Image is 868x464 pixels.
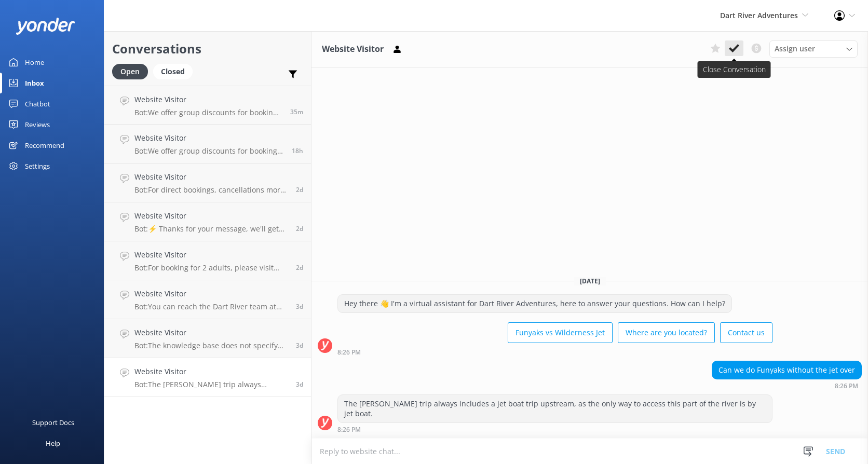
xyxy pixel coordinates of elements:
h4: Website Visitor [134,288,288,299]
h2: Conversations [112,39,303,59]
a: Website VisitorBot:The knowledge base does not specify the seating arrangement for adults and chi... [104,319,311,358]
a: Website VisitorBot:For booking for 2 adults, please visit [URL][DOMAIN_NAME] to check availabilit... [104,241,311,280]
button: Contact us [720,322,772,343]
div: Sep 28 2025 08:26pm (UTC +13:00) Pacific/Auckland [337,426,772,433]
span: Dart River Adventures [720,10,798,20]
span: Sep 28 2025 08:26pm (UTC +13:00) Pacific/Auckland [296,380,303,389]
div: Open [112,64,148,79]
div: Sep 28 2025 08:26pm (UTC +13:00) Pacific/Auckland [337,348,772,356]
p: Bot: The [PERSON_NAME] trip always includes a jet boat trip upstream, as the only way to access t... [134,380,288,389]
p: Bot: We offer group discounts for bookings of 10 or more people. Please email us at [EMAIL_ADDRES... [134,146,284,156]
a: Website VisitorBot:You can reach the Dart River team at [PHONE_NUMBER] (within [GEOGRAPHIC_DATA])... [104,280,311,319]
h4: Website Visitor [134,249,288,261]
div: Assign User [769,40,858,57]
a: Website VisitorBot:For direct bookings, cancellations more than 24 hours before the trip start ti... [104,163,311,202]
button: Funyaks vs Wilderness Jet [508,322,613,343]
a: Open [112,65,153,77]
h3: Website Visitor [322,43,384,56]
p: Bot: We offer group discounts for bookings of 10 or more people. If you wish to get in touch with... [134,108,282,117]
div: Reviews [25,114,50,135]
h4: Website Visitor [134,171,288,183]
div: The [PERSON_NAME] trip always includes a jet boat trip upstream, as the only way to access this p... [338,395,772,422]
h4: Website Visitor [134,327,288,338]
strong: 8:26 PM [337,427,361,433]
div: Settings [25,156,50,176]
a: Website VisitorBot:We offer group discounts for bookings of 10 or more people. Please email us at... [104,125,311,163]
div: Support Docs [32,412,74,433]
span: Sep 28 2025 10:04pm (UTC +13:00) Pacific/Auckland [296,341,303,350]
div: Sep 28 2025 08:26pm (UTC +13:00) Pacific/Auckland [712,382,862,389]
a: Closed [153,65,198,77]
a: Website VisitorBot:The [PERSON_NAME] trip always includes a jet boat trip upstream, as the only w... [104,358,311,397]
div: Help [46,433,60,454]
p: Bot: You can reach the Dart River team at [PHONE_NUMBER] (within [GEOGRAPHIC_DATA]), 0800 327 853... [134,302,288,311]
a: Website VisitorBot:We offer group discounts for bookings of 10 or more people. If you wish to get... [104,86,311,125]
div: Closed [153,64,193,79]
span: Sep 29 2025 11:44am (UTC +13:00) Pacific/Auckland [296,302,303,311]
p: Bot: The knowledge base does not specify the seating arrangement for adults and children in the F... [134,341,288,350]
img: yonder-white-logo.png [16,18,75,35]
div: Chatbot [25,93,50,114]
span: Assign user [775,43,815,54]
div: Recommend [25,135,64,156]
span: Sep 30 2025 05:37am (UTC +13:00) Pacific/Auckland [296,185,303,194]
div: Can we do Funyaks without the jet over [712,361,861,379]
h4: Website Visitor [134,94,282,105]
div: Hey there 👋 I'm a virtual assistant for Dart River Adventures, here to answer your questions. How... [338,295,731,312]
button: Where are you located? [618,322,715,343]
span: [DATE] [574,277,606,285]
p: Bot: For booking for 2 adults, please visit [URL][DOMAIN_NAME] to check availability and make you... [134,263,288,272]
div: Home [25,52,44,73]
h4: Website Visitor [134,366,288,377]
span: Sep 29 2025 10:33pm (UTC +13:00) Pacific/Auckland [296,263,303,272]
strong: 8:26 PM [835,383,858,389]
span: Oct 01 2025 05:09pm (UTC +13:00) Pacific/Auckland [292,146,303,155]
span: Oct 02 2025 11:15am (UTC +13:00) Pacific/Auckland [290,107,303,116]
span: Sep 30 2025 03:17am (UTC +13:00) Pacific/Auckland [296,224,303,233]
a: Website VisitorBot:⚡ Thanks for your message, we'll get back to you as soon as we can. You're als... [104,202,311,241]
div: Inbox [25,73,44,93]
h4: Website Visitor [134,210,288,222]
p: Bot: For direct bookings, cancellations more than 24 hours before the trip start time will receiv... [134,185,288,195]
p: Bot: ⚡ Thanks for your message, we'll get back to you as soon as we can. You're also welcome to k... [134,224,288,234]
strong: 8:26 PM [337,349,361,356]
h4: Website Visitor [134,132,284,144]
